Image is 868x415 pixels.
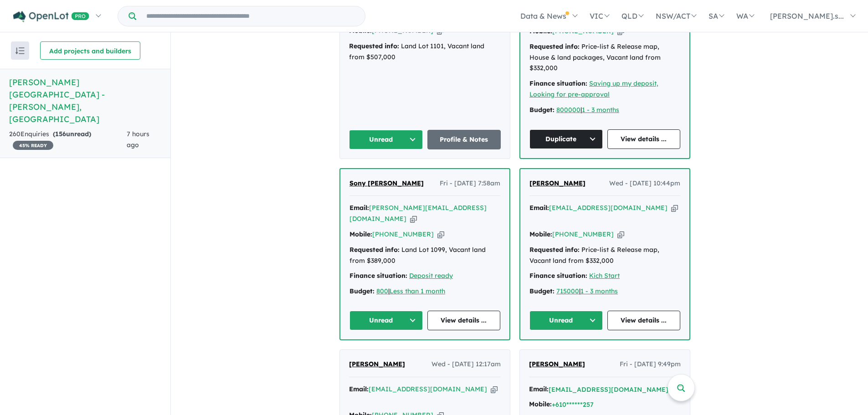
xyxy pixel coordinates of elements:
[529,79,587,87] strong: Finance situation:
[427,130,501,149] a: Profile & Notes
[437,230,444,239] button: Copy
[349,178,424,189] a: Sony [PERSON_NAME]
[349,130,423,149] button: Unread
[529,27,552,35] strong: Mobile:
[349,245,500,266] div: Land Lot 1099, Vacant land from $389,000
[529,272,587,280] strong: Finance situation:
[15,47,25,54] img: sort.svg
[556,106,580,114] a: 800000
[529,311,603,330] button: Unread
[529,385,549,393] strong: Email:
[529,204,549,212] strong: Email:
[13,141,53,150] span: 45 % READY
[529,42,580,51] strong: Requested info:
[349,179,424,187] span: Sony [PERSON_NAME]
[349,287,375,295] strong: Budget:
[349,42,399,50] strong: Requested info:
[580,287,618,295] a: 1 - 3 months
[349,360,405,368] span: [PERSON_NAME]
[13,11,89,22] img: Openlot PRO Logo White
[372,26,433,35] a: [PHONE_NUMBER]
[349,272,407,280] strong: Finance situation:
[349,385,369,393] strong: Email:
[529,359,585,370] a: [PERSON_NAME]
[349,204,369,212] strong: Email:
[529,105,680,116] div: |
[390,287,445,295] a: Less than 1 month
[427,311,501,330] a: View details ...
[529,400,552,408] strong: Mobile:
[349,26,372,35] strong: Mobile:
[552,230,614,238] a: [PHONE_NUMBER]
[552,27,614,35] a: [PHONE_NUMBER]
[529,246,580,254] strong: Requested info:
[53,130,91,138] strong: ( unread)
[55,130,66,138] span: 156
[138,6,363,26] input: Try estate name, suburb, builder or developer
[529,79,658,98] a: Saving up my deposit, Looking for pre-approval
[431,359,501,370] span: Wed - [DATE] 12:17am
[607,311,681,330] a: View details ...
[620,359,681,370] span: Fri - [DATE] 9:49pm
[529,245,680,266] div: Price-list & Release map, Vacant land from $332,000
[549,385,668,395] button: [EMAIL_ADDRESS][DOMAIN_NAME]
[529,106,555,114] strong: Budget:
[349,286,500,297] div: |
[607,129,681,149] a: View details ...
[770,11,844,20] span: [PERSON_NAME].s...
[529,178,586,189] a: [PERSON_NAME]
[409,272,453,280] a: Deposit ready
[582,106,619,114] a: 1 - 3 months
[9,76,161,125] h5: [PERSON_NAME][GEOGRAPHIC_DATA] - [PERSON_NAME] , [GEOGRAPHIC_DATA]
[529,230,552,238] strong: Mobile:
[349,230,372,238] strong: Mobile:
[376,287,388,295] a: 800
[349,204,487,223] a: [PERSON_NAME][EMAIL_ADDRESS][DOMAIN_NAME]
[671,203,678,213] button: Copy
[556,287,579,295] a: 715000
[529,360,585,368] span: [PERSON_NAME]
[369,385,487,393] a: [EMAIL_ADDRESS][DOMAIN_NAME]
[127,130,149,149] span: 7 hours ago
[529,287,555,295] strong: Budget:
[410,214,417,224] button: Copy
[589,272,620,280] a: Kich Start
[349,41,501,63] div: Land Lot 1101, Vacant land from $507,000
[529,286,680,297] div: |
[529,129,603,149] button: Duplicate
[9,129,127,151] div: 260 Enquir ies
[491,384,498,394] button: Copy
[349,246,400,254] strong: Requested info:
[609,178,680,189] span: Wed - [DATE] 10:44pm
[549,204,668,212] a: [EMAIL_ADDRESS][DOMAIN_NAME]
[372,230,434,238] a: [PHONE_NUMBER]
[349,311,423,330] button: Unread
[349,359,405,370] a: [PERSON_NAME]
[617,230,624,239] button: Copy
[440,178,500,189] span: Fri - [DATE] 7:58am
[529,179,586,187] span: [PERSON_NAME]
[40,41,140,60] button: Add projects and builders
[529,41,680,74] div: Price-list & Release map, House & land packages, Vacant land from $332,000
